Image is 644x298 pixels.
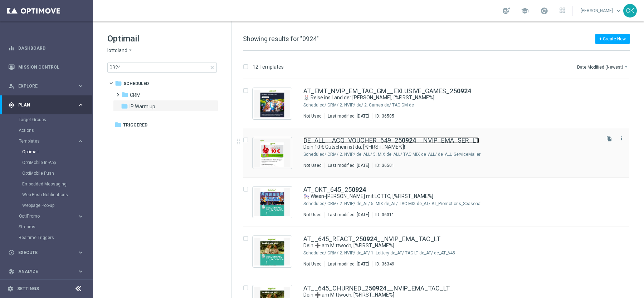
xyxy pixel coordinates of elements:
[236,227,643,276] div: Press SPACE to select this row.
[19,117,74,123] a: Target Groups
[303,212,322,218] div: Not Used
[8,249,77,256] div: Execute
[22,157,92,168] div: OptiMobile In-App
[303,242,582,249] a: Dein ➕ am Mittwoch, [%FIRST_NAME%]
[382,212,394,218] div: 36311
[372,212,394,218] div: ID:
[8,83,84,89] button: person_search Explore keyboard_arrow_right
[8,268,15,275] i: track_changes
[8,249,15,256] i: play_circle_outline
[18,103,77,107] span: Plan
[8,64,84,70] div: Mission Control
[22,200,92,211] div: Webpage Pop-up
[303,187,366,193] a: AT_OKT_645_250924
[325,163,372,168] div: Last modified: [DATE]
[19,128,74,133] a: Actions
[17,287,39,291] a: Settings
[303,94,582,101] a: 🐰 Reise ins Land der [PERSON_NAME], [%FIRST_NAME%].
[123,80,149,87] span: Scheduled
[8,102,84,108] button: gps_fixed Plan keyboard_arrow_right
[19,138,84,144] button: Templates keyboard_arrow_right
[22,181,74,187] a: Embedded Messaging
[115,80,122,87] i: folder
[303,137,479,144] a: DE_ALL__ACQ_VOUCHER_649_250924__NVIP_EMA_SER_LT
[121,91,128,98] i: folder
[605,134,614,143] button: file_copy
[8,45,84,51] button: equalizer Dashboard
[107,33,217,44] h1: Optimail
[303,285,450,292] a: AT__645_CHURNED_250924__NVIP_EMA_TAC_LT
[107,63,217,73] input: Search Template
[303,144,582,150] a: Dein 10 € Gutschein ist da, [%FIRST_NAME%]!
[8,269,84,274] button: track_changes Analyze keyboard_arrow_right
[303,163,322,168] div: Not Used
[77,213,84,220] i: keyboard_arrow_right
[623,64,629,70] i: arrow_drop_down
[303,193,582,200] a: 🎠 Wiesn-[PERSON_NAME] mit LOTTO, [%FIRST_NAME%]
[19,214,70,218] span: OptiPromo
[8,83,77,89] div: Explore
[18,84,77,88] span: Explore
[8,102,15,108] i: gps_fixed
[615,7,623,15] span: keyboard_arrow_down
[303,88,471,94] a: AT_EMT_NVIP_EM_TAC_GM__EXLUSIVE_GAMES_250924
[107,47,127,54] span: lottoland
[303,113,322,119] div: Not Used
[22,203,74,208] a: Webpage Pop-up
[77,83,84,89] i: keyboard_arrow_right
[107,47,133,54] button: lottoland arrow_drop_down
[595,34,630,44] button: + Create New
[303,193,599,200] div: 🎠 Wiesn-Glück mit LOTTO, [%FIRST_NAME%]
[8,102,77,108] div: Plan
[325,212,372,218] div: Last modified: [DATE]
[382,113,394,119] div: 36505
[77,249,84,256] i: keyboard_arrow_right
[22,149,74,155] a: Optimail
[521,7,529,15] span: school
[576,63,630,71] button: Date Modified (Newest)arrow_drop_down
[243,35,319,43] span: Showing results for "0924"
[236,128,643,178] div: Press SPACE to select this row.
[254,90,290,118] img: 36505.jpeg
[77,138,84,145] i: keyboard_arrow_right
[402,136,416,144] b: 0924
[254,238,290,265] img: 36349.jpeg
[363,235,377,243] b: 0924
[303,152,326,157] div: Scheduled/
[19,136,92,211] div: Templates
[457,87,471,95] b: 0924
[372,284,386,292] b: 0924
[372,163,394,168] div: ID:
[19,235,74,240] a: Realtime Triggers
[18,58,84,76] a: Mission Control
[22,170,74,176] a: OptiMobile Push
[22,160,74,165] a: OptiMobile In-App
[325,261,372,267] div: Last modified: [DATE]
[303,236,440,242] a: AT__645_REACT_250924__NVIP_EMA_TAC_LT
[7,285,14,292] i: settings
[19,224,74,230] a: Streams
[8,58,84,76] div: Mission Control
[19,139,70,143] span: Templates
[618,134,625,143] button: more_vert
[303,261,322,267] div: Not Used
[327,102,599,108] div: Scheduled/CRM/2. NVIP/de/2. Games de/TAC GM de
[22,179,92,189] div: Embedded Messaging
[209,65,215,70] span: close
[303,250,326,256] div: Scheduled/
[327,201,599,207] div: Scheduled/CRM/2. NVIP/de_AT/5. MIX de_AT/TAC MIX de_AT/AT_Promotions_Seasonal
[22,189,92,200] div: Web Push Notifications
[130,103,155,110] span: IP Warm up
[303,201,326,207] div: Scheduled/
[619,135,624,141] i: more_vert
[8,45,15,51] i: equalizer
[19,213,84,219] button: OptiPromo keyboard_arrow_right
[18,250,77,255] span: Execute
[19,211,92,222] div: OptiPromo
[22,192,74,198] a: Web Push Notifications
[127,47,133,54] i: arrow_drop_down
